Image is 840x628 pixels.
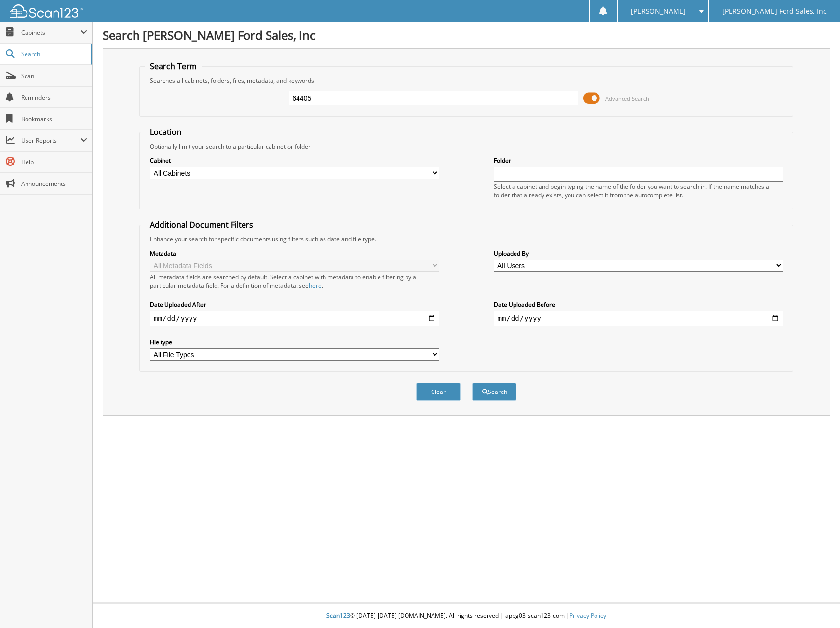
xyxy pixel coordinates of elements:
[494,300,783,309] label: Date Uploaded Before
[631,8,686,14] span: [PERSON_NAME]
[21,72,87,80] span: Scan
[605,95,649,102] span: Advanced Search
[326,611,350,620] span: Scan123
[150,338,439,346] label: File type
[569,611,606,620] a: Privacy Policy
[21,93,87,102] span: Reminders
[150,249,439,258] label: Metadata
[494,311,783,326] input: end
[150,311,439,326] input: start
[21,136,81,145] span: User Reports
[21,180,87,188] span: Announcements
[21,115,87,123] span: Bookmarks
[145,142,788,151] div: Optionally limit your search to a particular cabinet or folder
[21,28,81,37] span: Cabinets
[145,127,187,137] legend: Location
[103,27,830,43] h1: Search [PERSON_NAME] Ford Sales, Inc
[494,157,783,165] label: Folder
[416,383,461,401] button: Clear
[472,383,516,401] button: Search
[494,183,783,199] div: Select a cabinet and begin typing the name of the folder you want to search in. If the name match...
[309,281,322,289] a: here
[21,50,86,58] span: Search
[21,158,87,166] span: Help
[791,581,840,628] iframe: Chat Widget
[722,8,827,14] span: [PERSON_NAME] Ford Sales, Inc
[150,273,439,289] div: All metadata fields are searched by default. Select a cabinet with metadata to enable filtering b...
[93,604,840,628] div: © [DATE]-[DATE] [DOMAIN_NAME]. All rights reserved | appg03-scan123-com |
[145,235,788,243] div: Enhance your search for specific documents using filters such as date and file type.
[150,300,439,309] label: Date Uploaded After
[150,157,439,165] label: Cabinet
[10,4,83,18] img: scan123-logo-white.svg
[145,61,202,72] legend: Search Term
[145,219,258,230] legend: Additional Document Filters
[145,77,788,85] div: Searches all cabinets, folders, files, metadata, and keywords
[494,249,783,258] label: Uploaded By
